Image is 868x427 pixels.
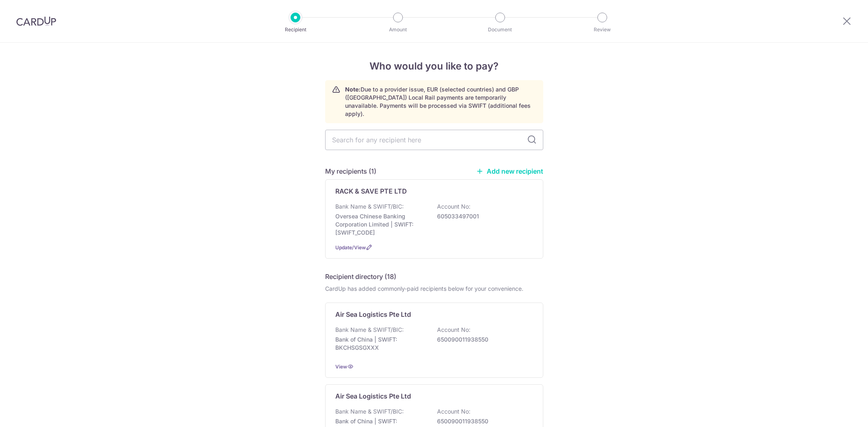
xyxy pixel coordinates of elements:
[335,203,404,211] p: Bank Name & SWIFT/BIC:
[325,59,543,74] h4: Who would you like to pay?
[572,26,632,34] p: Review
[437,212,528,220] p: 605033497001
[335,186,407,196] p: RACK & SAVE PTE LTD
[335,244,366,251] a: Update/View
[368,26,428,34] p: Amount
[816,403,860,423] iframe: Opens a widget where you can find more information
[335,364,347,370] a: View
[335,335,426,352] p: Bank of China | SWIFT: BKCHSGSGXXX
[16,16,56,26] img: CardUp
[345,85,536,118] p: Due to a provider issue, EUR (selected countries) and GBP ([GEOGRAPHIC_DATA]) Local Rail payments...
[265,26,326,34] p: Recipient
[476,167,543,175] a: Add new recipient
[470,26,530,34] p: Document
[325,166,376,176] h5: My recipients (1)
[437,335,528,344] p: 650090011938550
[345,86,361,93] strong: Note:
[335,212,426,237] p: Oversea Chinese Banking Corporation Limited | SWIFT: [SWIFT_CODE]
[335,391,411,401] p: Air Sea Logistics Pte Ltd
[335,309,411,319] p: Air Sea Logistics Pte Ltd
[437,407,470,416] p: Account No:
[325,130,543,150] input: Search for any recipient here
[335,326,404,334] p: Bank Name & SWIFT/BIC:
[437,417,528,425] p: 650090011938550
[325,285,543,293] div: CardUp has added commonly-paid recipients below for your convenience.
[325,272,396,281] h5: Recipient directory (18)
[437,326,470,334] p: Account No:
[335,407,404,416] p: Bank Name & SWIFT/BIC:
[437,203,470,211] p: Account No:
